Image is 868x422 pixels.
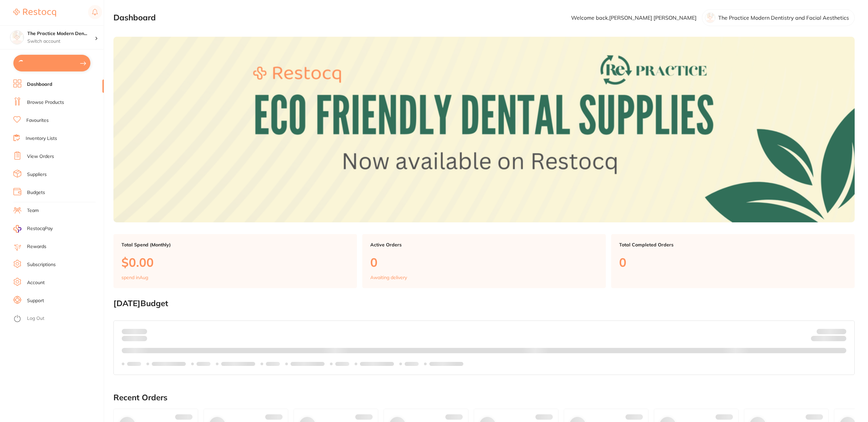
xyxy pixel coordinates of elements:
[27,189,45,196] a: Budgets
[13,313,102,324] button: Log Out
[113,234,357,288] a: Total Spend (Monthly)$0.00spend inAug
[27,153,54,160] a: View Orders
[370,275,407,280] p: Awaiting delivery
[27,81,52,88] a: Dashboard
[152,361,186,367] p: Labels extended
[27,207,39,214] a: Team
[196,361,210,367] p: Labels
[817,329,846,334] p: Budget:
[113,13,156,22] h2: Dashboard
[26,117,49,124] a: Favourites
[429,361,463,367] p: Labels extended
[221,361,255,367] p: Labels extended
[122,334,147,342] p: month
[335,361,349,367] p: Labels
[26,135,57,142] a: Inventory Lists
[122,329,147,334] p: Spent:
[27,171,47,178] a: Suppliers
[405,361,419,367] p: Labels
[833,329,846,335] strong: $NaN
[113,37,855,222] img: Dashboard
[266,361,280,367] p: Labels
[718,15,849,21] p: The Practice Modern Dentistry and Facial Aesthetics
[370,255,598,269] p: 0
[362,234,606,288] a: Active Orders0Awaiting delivery
[13,5,56,20] a: Restocq Logo
[370,242,598,247] p: Active Orders
[360,361,394,367] p: Labels extended
[113,393,855,402] h2: Recent Orders
[27,315,44,322] a: Log Out
[13,9,56,17] img: Restocq Logo
[811,334,846,342] p: Remaining:
[27,225,53,232] span: RestocqPay
[619,242,847,247] p: Total Completed Orders
[135,329,147,335] strong: $0.00
[121,255,349,269] p: $0.00
[27,99,64,106] a: Browse Products
[13,225,53,233] a: RestocqPay
[27,38,95,45] p: Switch account
[27,243,46,250] a: Rewards
[611,234,855,288] a: Total Completed Orders0
[27,297,44,304] a: Support
[121,242,349,247] p: Total Spend (Monthly)
[27,30,95,37] h4: The Practice Modern Dentistry and Facial Aesthetics
[835,337,846,343] strong: $0.00
[121,275,148,280] p: spend in Aug
[13,225,21,233] img: RestocqPay
[27,279,45,286] a: Account
[27,261,56,268] a: Subscriptions
[291,361,325,367] p: Labels extended
[10,31,24,44] img: The Practice Modern Dentistry and Facial Aesthetics
[113,299,855,308] h2: [DATE] Budget
[619,255,847,269] p: 0
[571,15,697,21] p: Welcome back, [PERSON_NAME] [PERSON_NAME]
[127,361,141,367] p: Labels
